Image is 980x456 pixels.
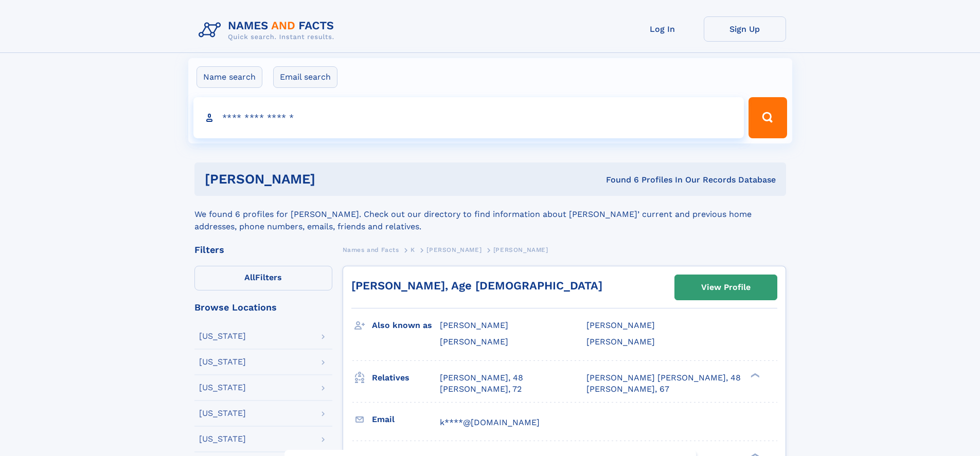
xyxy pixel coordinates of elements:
a: [PERSON_NAME], Age [DEMOGRAPHIC_DATA] [351,279,602,292]
button: Search Button [749,97,787,138]
a: Sign Up [704,16,786,42]
div: [US_STATE] [199,358,246,366]
span: [PERSON_NAME] [440,320,508,330]
div: We found 6 profiles for [PERSON_NAME]. Check out our directory to find information about [PERSON_... [194,196,786,233]
a: [PERSON_NAME], 67 [586,384,669,395]
span: K [411,246,415,253]
h3: Relatives [372,369,440,387]
span: All [244,272,255,282]
div: [US_STATE] [199,332,246,340]
span: [PERSON_NAME] [586,320,655,330]
h1: [PERSON_NAME] [205,173,461,186]
span: [PERSON_NAME] [493,246,548,253]
div: [US_STATE] [199,435,246,443]
h3: Email [372,411,440,428]
label: Name search [197,66,262,88]
div: [US_STATE] [199,409,246,417]
a: Names and Facts [343,243,399,256]
div: Browse Locations [194,303,332,312]
a: [PERSON_NAME], 72 [440,384,522,395]
div: [US_STATE] [199,384,246,392]
a: K [411,243,415,256]
div: View Profile [701,276,751,299]
label: Filters [194,266,332,290]
img: Logo Names and Facts [194,16,343,44]
a: View Profile [675,275,777,300]
div: Filters [194,245,332,254]
div: Found 6 Profiles In Our Records Database [460,174,776,186]
h3: Also known as [372,317,440,334]
div: ❯ [748,372,760,378]
span: [PERSON_NAME] [586,337,655,346]
label: Email search [273,66,337,88]
input: search input [193,97,744,138]
a: [PERSON_NAME] [PERSON_NAME], 48 [586,372,741,384]
span: [PERSON_NAME] [440,337,508,346]
a: [PERSON_NAME] [426,243,482,256]
a: [PERSON_NAME], 48 [440,372,523,384]
span: [PERSON_NAME] [426,246,482,253]
a: Log In [621,16,704,42]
